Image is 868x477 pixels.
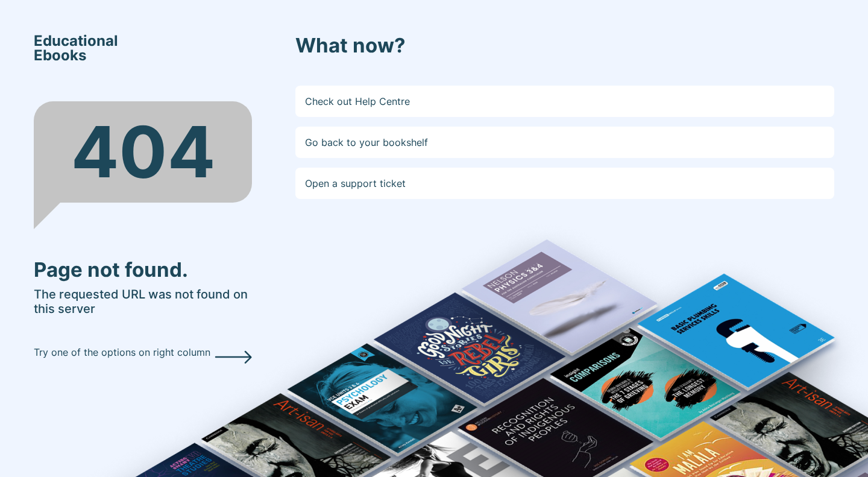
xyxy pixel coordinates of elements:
[295,86,834,117] a: Check out Help Centre
[34,345,210,359] p: Try one of the options on right column
[295,34,834,58] h3: What now?
[34,287,252,316] h5: The requested URL was not found on this server
[34,34,118,63] span: Educational Ebooks
[295,168,834,199] a: Open a support ticket
[34,101,252,203] div: 404
[34,258,252,282] h3: Page not found.
[295,127,834,158] a: Go back to your bookshelf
